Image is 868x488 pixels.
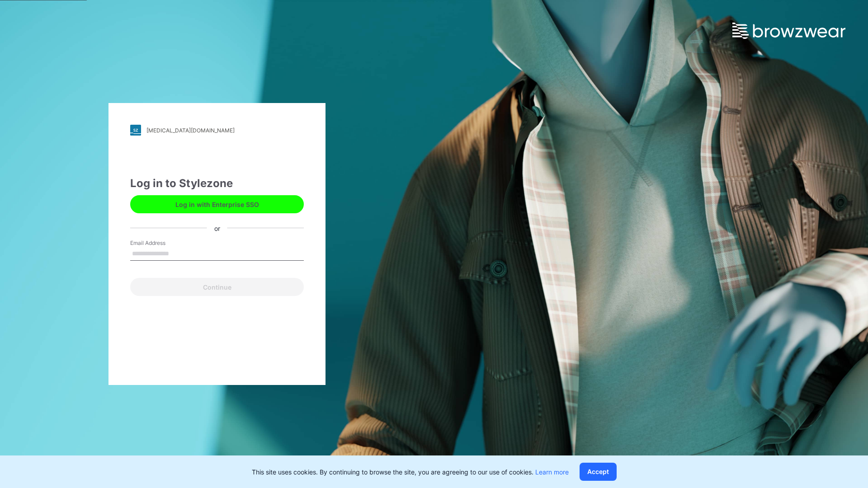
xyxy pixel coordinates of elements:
[207,223,227,233] div: or
[130,125,304,136] a: [MEDICAL_DATA][DOMAIN_NAME]
[535,468,569,476] a: Learn more
[252,467,569,477] p: This site uses cookies. By continuing to browse the site, you are agreeing to our use of cookies.
[130,125,141,136] img: stylezone-logo.562084cfcfab977791bfbf7441f1a819.svg
[130,175,304,192] div: Log in to Stylezone
[130,239,193,247] label: Email Address
[146,127,235,134] div: [MEDICAL_DATA][DOMAIN_NAME]
[130,195,304,213] button: Log in with Enterprise SSO
[732,23,845,39] img: browzwear-logo.e42bd6dac1945053ebaf764b6aa21510.svg
[580,463,617,481] button: Accept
